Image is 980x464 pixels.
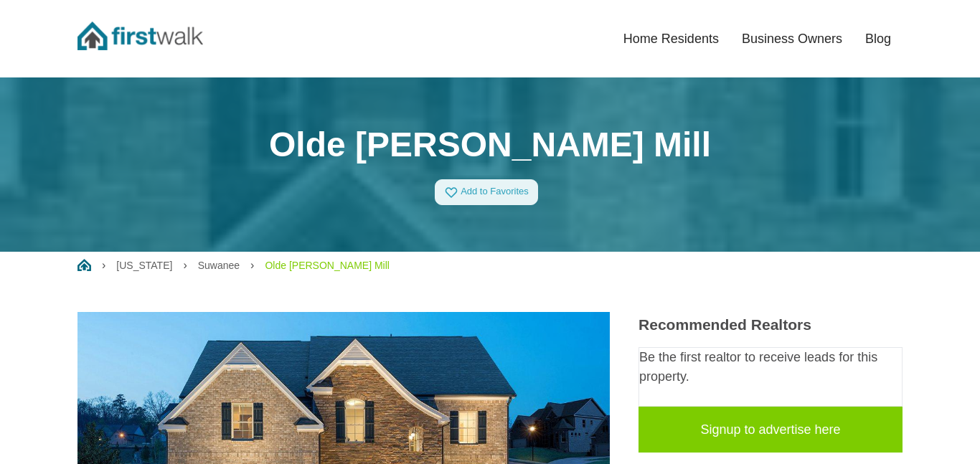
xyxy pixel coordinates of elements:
h1: Olde [PERSON_NAME] Mill [77,124,903,166]
a: Blog [854,23,903,55]
img: FirstWalk [77,22,203,50]
a: Suwanee [198,260,240,271]
a: Signup to advertise here [639,407,903,453]
p: Be the first realtor to receive leads for this property. [639,348,902,387]
a: Olde [PERSON_NAME] Mill [265,260,389,271]
a: Business Owners [730,23,854,55]
span: Add to Favorites [461,186,529,197]
a: Home Residents [612,23,730,55]
h3: Recommended Realtors [639,316,903,333]
a: [US_STATE] [116,260,172,271]
a: Add to Favorites [435,179,538,205]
